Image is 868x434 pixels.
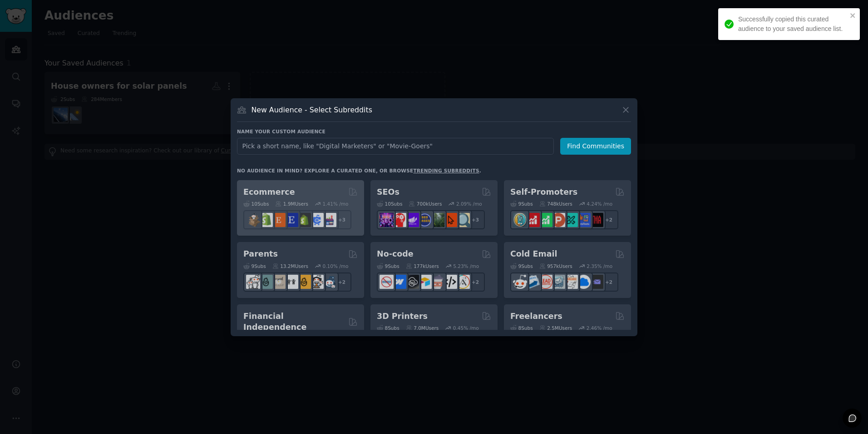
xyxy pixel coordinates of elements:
[738,15,847,34] div: Successfully copied this curated audience to your saved audience list.
[237,167,481,174] div: No audience in mind? Explore a curated one, or browse .
[237,128,631,135] h3: Name your custom audience
[413,168,479,173] a: trending subreddits
[237,138,554,155] input: Pick a short name, like "Digital Marketers" or "Movie-Goers"
[560,138,631,155] button: Find Communities
[252,105,372,115] h3: New Audience - Select Subreddits
[850,12,856,19] button: close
